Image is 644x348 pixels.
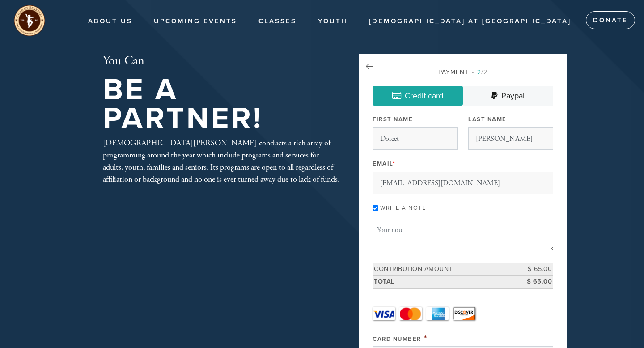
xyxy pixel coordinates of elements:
h2: You Can [103,54,340,69]
a: Discover [453,307,475,320]
a: About Us [81,13,139,30]
label: Card Number [373,335,421,343]
a: Donate [586,11,635,29]
td: $ 65.00 [513,276,553,289]
label: Write a note [380,204,426,212]
h1: Be A Partner! [103,76,340,133]
a: Upcoming Events [147,13,244,30]
span: This field is required. [393,160,396,167]
div: Payment [373,68,553,77]
div: [DEMOGRAPHIC_DATA][PERSON_NAME] conducts a rich array of programming around the year which includ... [103,137,340,185]
span: 2 [477,68,481,76]
td: Total [373,276,513,289]
a: Paypal [463,86,553,106]
td: Contribution Amount [373,263,513,276]
span: This field is required. [424,333,428,343]
label: Last Name [468,115,507,123]
label: Email [373,160,395,168]
a: Classes [252,13,303,30]
a: Visa [373,307,395,320]
a: Youth [311,13,354,30]
img: unnamed%20%283%29_0.png [13,4,46,37]
a: Credit card [373,86,463,106]
span: /2 [472,68,487,76]
a: Amex [426,307,449,320]
a: [DEMOGRAPHIC_DATA] at [GEOGRAPHIC_DATA] [362,13,578,30]
td: $ 65.00 [513,263,553,276]
a: MasterCard [399,307,422,320]
label: First Name [373,115,413,123]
